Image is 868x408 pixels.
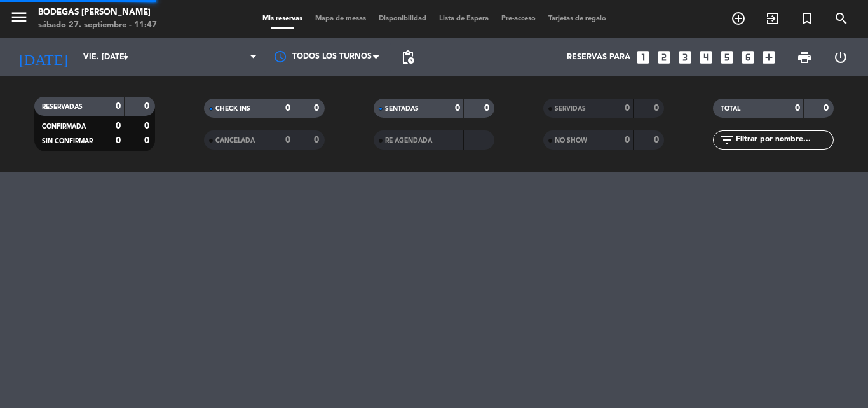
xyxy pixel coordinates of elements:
span: SERVIDAS [555,106,586,112]
span: CANCELADA [215,137,255,144]
span: Mapa de mesas [309,15,372,22]
i: search [834,11,849,26]
div: Bodegas [PERSON_NAME] [38,6,157,19]
strong: 0 [144,102,152,111]
i: looks_5 [719,49,735,66]
span: Pre-acceso [495,15,542,22]
strong: 0 [116,122,121,130]
span: SIN CONFIRMAR [42,138,93,144]
i: filter_list [719,132,735,148]
i: add_circle_outline [731,11,746,26]
strong: 0 [795,104,800,113]
i: menu [10,8,29,27]
span: Reserva especial [790,8,824,29]
span: SENTADAS [385,106,419,112]
span: pending_actions [400,50,416,65]
span: Lista de Espera [433,15,495,22]
strong: 0 [654,136,661,144]
span: RE AGENDADA [385,137,432,144]
span: Tarjetas de regalo [542,15,613,22]
span: Mis reservas [256,15,309,22]
strong: 0 [484,104,492,113]
div: LOG OUT [822,38,858,76]
i: looks_3 [677,49,693,66]
i: looks_one [635,49,651,66]
div: sábado 27. septiembre - 11:47 [38,19,157,32]
span: RESERVADAS [42,104,83,110]
span: BUSCAR [824,8,858,29]
strong: 0 [285,136,290,144]
strong: 0 [116,136,121,145]
strong: 0 [144,136,152,145]
input: Filtrar por nombre... [735,133,833,147]
strong: 0 [314,136,322,144]
strong: 0 [654,104,661,113]
strong: 0 [314,104,322,113]
i: turned_in_not [799,11,815,26]
span: WALK IN [756,8,790,29]
span: TOTAL [721,106,740,112]
strong: 0 [625,104,630,113]
span: print [797,50,812,65]
i: add_box [761,49,777,66]
span: CONFIRMADA [42,123,86,130]
button: menu [10,8,29,31]
i: looks_6 [740,49,756,66]
strong: 0 [455,104,460,113]
strong: 0 [285,104,290,113]
strong: 0 [625,136,630,144]
span: Disponibilidad [372,15,433,22]
span: CHECK INS [215,106,250,112]
strong: 0 [824,104,831,113]
span: NO SHOW [555,137,587,144]
i: power_settings_new [833,50,848,65]
i: looks_4 [698,49,714,66]
i: looks_two [656,49,672,66]
span: RESERVAR MESA [721,8,756,29]
i: [DATE] [10,43,77,71]
span: Reservas para [567,53,630,62]
strong: 0 [116,102,121,111]
strong: 0 [144,122,152,130]
i: exit_to_app [765,11,780,26]
i: arrow_drop_down [118,50,133,65]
